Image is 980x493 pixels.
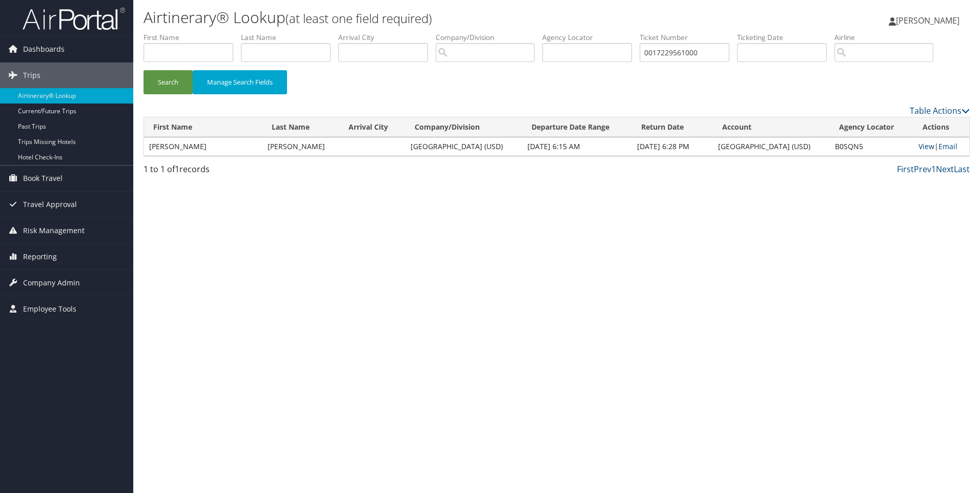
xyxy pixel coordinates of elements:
th: First Name: activate to sort column ascending [144,117,262,137]
label: Arrival City [338,32,436,43]
th: Actions [913,117,969,137]
td: | [913,137,969,156]
span: Book Travel [23,166,63,191]
td: B0SQN5 [830,137,913,156]
td: [PERSON_NAME] [262,137,339,156]
a: Next [936,163,954,175]
label: Ticket Number [640,32,737,43]
a: Last [954,163,970,175]
span: [PERSON_NAME] [896,15,959,26]
img: airportal-logo.png [23,7,125,31]
a: Email [938,141,957,151]
label: Ticketing Date [737,32,834,43]
a: [PERSON_NAME] [889,5,970,36]
button: Manage Search Fields [193,70,287,94]
span: 1 [175,163,179,175]
th: Return Date: activate to sort column ascending [632,117,713,137]
th: Agency Locator: activate to sort column ascending [830,117,913,137]
a: Prev [914,163,931,175]
span: Employee Tools [23,296,76,322]
td: [DATE] 6:28 PM [632,137,713,156]
th: Departure Date Range: activate to sort column ascending [522,117,632,137]
label: Last Name [241,32,338,43]
td: [DATE] 6:15 AM [522,137,632,156]
a: First [897,163,914,175]
span: Trips [23,63,40,88]
td: [PERSON_NAME] [144,137,262,156]
label: Airline [834,32,941,43]
td: [GEOGRAPHIC_DATA] (USD) [405,137,522,156]
label: Agency Locator [542,32,640,43]
span: Reporting [23,244,57,270]
th: Arrival City: activate to sort column ascending [339,117,405,137]
th: Last Name: activate to sort column ascending [262,117,339,137]
span: Company Admin [23,270,80,296]
th: Account: activate to sort column ascending [713,117,830,137]
a: View [918,141,934,151]
span: Travel Approval [23,192,77,217]
div: 1 to 1 of records [144,163,339,180]
td: [GEOGRAPHIC_DATA] (USD) [713,137,830,156]
th: Company/Division [405,117,522,137]
label: Company/Division [436,32,542,43]
span: Risk Management [23,218,85,243]
a: Table Actions [910,105,970,116]
h1: Airtinerary® Lookup [144,7,695,28]
label: First Name [144,32,241,43]
a: 1 [931,163,936,175]
small: (at least one field required) [285,10,432,27]
button: Search [144,70,193,94]
span: Dashboards [23,36,65,62]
